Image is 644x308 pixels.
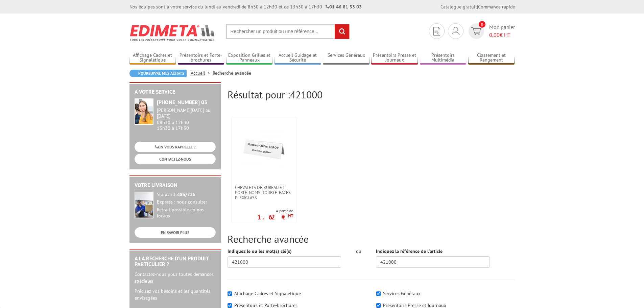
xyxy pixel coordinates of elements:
[157,199,216,205] div: Express : nous consulter
[228,291,232,296] input: Affichage Cadres et Signalétique
[135,89,216,95] h2: A votre service
[257,215,293,219] p: 1.62 €
[468,52,515,64] a: Classement et Rangement
[129,52,176,64] a: Affichage Cadres et Signalétique
[242,127,286,171] img: Chevalets de bureau et porte-noms double-faces plexiglass
[376,303,381,308] input: Présentoirs Presse et Journaux
[157,108,216,119] div: [PERSON_NAME][DATE] au [DATE]
[157,192,216,198] div: Standard :
[226,24,350,39] input: Rechercher un produit ou une référence...
[213,70,251,76] li: Recherche avancée
[440,4,477,10] a: Catalogue gratuit
[191,70,213,76] a: Accueil
[275,52,321,64] a: Accueil Guidage et Sécurité
[489,23,515,39] span: Mon panier
[376,291,381,296] input: Services Généraux
[471,27,481,35] img: devis rapide
[376,248,443,255] label: Indiquez la référence de l'article
[228,303,232,308] input: Présentoirs et Porte-brochures
[228,233,515,244] h2: Recherche avancée
[288,213,293,219] sup: HT
[479,21,485,28] span: 0
[135,256,216,267] h2: A la recherche d'un produit particulier ?
[135,98,153,125] img: widget-service.jpg
[135,271,216,284] p: Contactez-nous pour toutes demandes spéciales
[371,52,418,64] a: Présentoirs Presse et Journaux
[290,88,323,101] span: 421000
[129,3,362,10] div: Nos équipes sont à votre service du lundi au vendredi de 8h30 à 12h30 et de 13h30 à 17h30
[433,27,440,35] img: devis rapide
[135,192,153,218] img: widget-livraison.jpg
[489,31,515,39] span: € HT
[420,52,467,64] a: Présentoirs Multimédia
[257,208,293,214] span: A partir de
[178,52,224,64] a: Présentoirs et Porte-brochures
[177,191,195,197] strong: 48h/72h
[135,227,216,238] a: EN SAVOIR PLUS
[335,24,349,39] input: rechercher
[232,185,296,200] a: Chevalets de bureau et porte-noms double-faces plexiglass
[467,23,515,39] a: devis rapide 0 Mon panier 0,00€ HT
[478,4,515,10] a: Commande rapide
[383,290,421,297] label: Services Généraux
[228,248,292,255] label: Indiquez le ou les mot(s) clé(s)
[135,182,216,188] h2: Votre livraison
[440,3,515,10] div: |
[351,248,366,255] div: ou
[135,142,216,152] a: ON VOUS RAPPELLE ?
[157,99,207,105] strong: [PHONE_NUMBER] 03
[157,108,216,131] div: 08h30 à 12h30 13h30 à 17h30
[452,27,459,35] img: devis rapide
[129,70,187,77] a: Poursuivre mes achats
[157,207,216,219] div: Retrait possible en nos locaux
[489,31,500,38] span: 0,00
[234,290,301,297] label: Affichage Cadres et Signalétique
[228,89,515,100] h2: Résultat pour :
[226,52,273,64] a: Exposition Grilles et Panneaux
[135,154,216,164] a: CONTACTEZ-NOUS
[235,185,293,200] span: Chevalets de bureau et porte-noms double-faces plexiglass
[326,4,362,10] strong: 01 46 81 33 03
[129,20,216,45] img: Edimeta
[135,288,216,301] p: Précisez vos besoins et les quantités envisagées
[323,52,369,64] a: Services Généraux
